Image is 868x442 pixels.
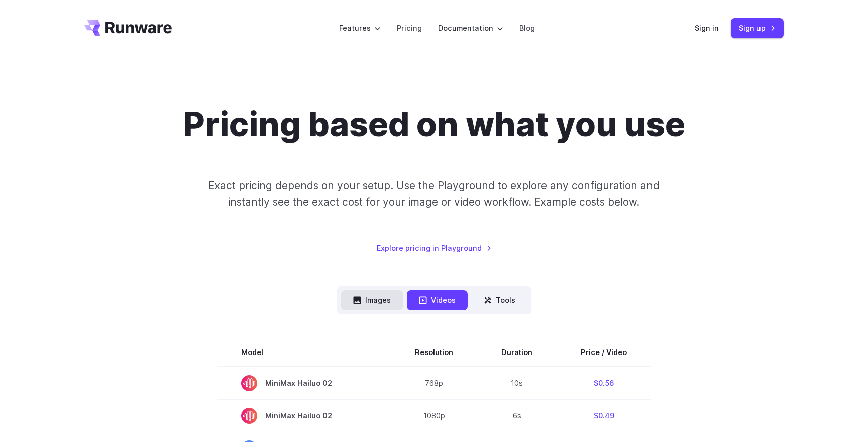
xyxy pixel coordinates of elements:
[695,22,719,34] a: Sign in
[341,290,403,310] button: Images
[438,22,503,34] label: Documentation
[241,408,367,424] span: MiniMax Hailuo 02
[391,399,477,432] td: 1080p
[339,22,381,34] label: Features
[557,338,651,367] th: Price / Video
[84,20,172,36] a: Go to /
[731,18,784,38] a: Sign up
[477,338,557,367] th: Duration
[241,375,367,391] span: MiniMax Hailuo 02
[397,22,422,34] a: Pricing
[391,338,477,367] th: Resolution
[557,367,651,400] td: $0.56
[189,177,679,211] p: Exact pricing depends on your setup. Use the Playground to explore any configuration and instantl...
[391,367,477,400] td: 768p
[217,338,391,367] th: Model
[477,367,557,400] td: 10s
[557,399,651,432] td: $0.49
[183,105,685,145] h1: Pricing based on what you use
[472,290,527,310] button: Tools
[477,399,557,432] td: 6s
[377,242,492,254] a: Explore pricing in Playground
[519,22,535,34] a: Blog
[407,290,468,310] button: Videos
